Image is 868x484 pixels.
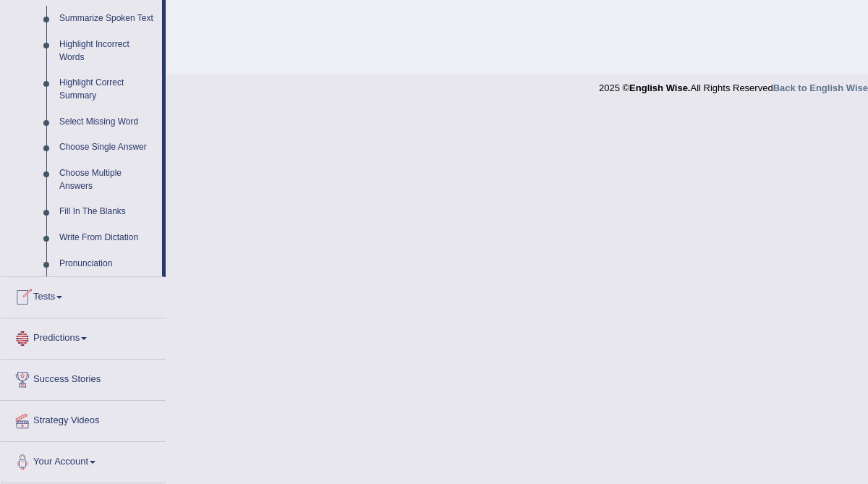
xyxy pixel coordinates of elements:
[1,442,166,478] a: Your Account
[53,199,162,225] a: Fill In The Blanks
[773,82,868,93] a: Back to English Wise
[1,360,166,396] a: Success Stories
[53,161,162,199] a: Choose Multiple Answers
[53,251,162,277] a: Pronunciation
[599,74,868,95] div: 2025 © All Rights Reserved
[53,32,162,70] a: Highlight Incorrect Words
[1,401,166,437] a: Strategy Videos
[53,6,162,32] a: Summarize Spoken Text
[53,225,162,251] a: Write From Dictation
[53,70,162,109] a: Highlight Correct Summary
[629,82,690,93] strong: English Wise.
[53,109,162,135] a: Select Missing Word
[53,135,162,161] a: Choose Single Answer
[1,318,166,354] a: Predictions
[1,277,166,313] a: Tests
